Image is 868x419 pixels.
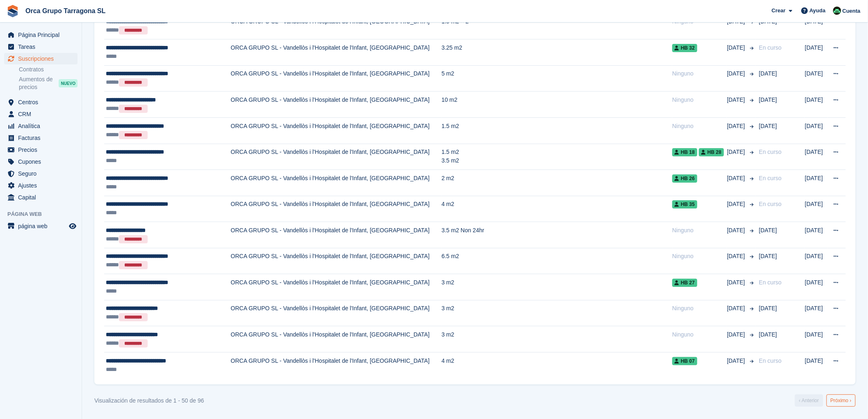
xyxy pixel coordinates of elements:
td: ORCA GRUPO SL - Vandellòs i l'Hospitalet de l'Infant, [GEOGRAPHIC_DATA] [231,248,442,274]
span: [DATE] [759,70,777,77]
a: Vista previa de la tienda [68,221,78,231]
span: En curso [759,201,781,207]
span: CRM [18,108,67,120]
span: [DATE] [759,227,777,234]
td: 1.5 m2 [441,117,672,144]
td: [DATE] [805,39,827,65]
span: [DATE] [759,96,777,103]
img: Tania [833,7,841,15]
span: HB 32 [672,44,697,52]
a: menú [4,220,78,232]
div: Ninguno [672,226,727,235]
div: Ninguno [672,96,727,104]
div: Ninguno [672,69,727,78]
td: [DATE] [805,274,827,300]
a: Aumentos de precios NUEVO [19,75,78,92]
a: menu [4,156,78,167]
a: menu [4,132,78,144]
span: [DATE] [727,330,747,339]
a: menu [4,96,78,108]
span: HB 26 [672,174,697,183]
span: En curso [759,175,781,181]
a: Próximo [827,394,856,407]
span: Suscripciones [18,53,67,64]
a: menu [4,192,78,203]
td: 3.25 m2 [441,39,672,65]
span: Ajustes [18,180,67,191]
img: stora-icon-8386f47178a22dfd0bd8f6a31ec36ba5ce8667c1dd55bd0f319d3a0aa187defe.svg [7,5,19,17]
div: Ninguno [672,304,727,313]
td: [DATE] [805,300,827,326]
span: En curso [759,44,781,51]
span: En curso [759,357,781,364]
span: página web [18,220,67,232]
a: Orca Grupo Tarragona SL [22,4,109,18]
td: [DATE] [805,144,827,170]
span: [DATE] [727,304,747,313]
span: [DATE] [727,252,747,261]
td: [DATE] [805,92,827,118]
span: [DATE] [727,148,747,156]
td: [DATE] [805,248,827,274]
span: [DATE] [727,69,747,78]
span: [DATE] [759,123,777,129]
td: [DATE] [805,326,827,353]
td: [DATE] [805,196,827,222]
td: ORCA GRUPO SL - Vandellòs i l'Hospitalet de l'Infant, [GEOGRAPHIC_DATA] [231,65,442,92]
a: menu [4,180,78,191]
div: Ninguno [672,252,727,261]
td: ORCA GRUPO SL - Vandellòs i l'Hospitalet de l'Infant, [GEOGRAPHIC_DATA] [231,353,442,378]
span: Página web [7,210,82,218]
td: [DATE] [805,222,827,248]
span: Analítica [18,120,67,132]
span: Precios [18,144,67,156]
a: menu [4,53,78,64]
span: Capital [18,192,67,203]
nav: Pages [793,394,857,407]
span: Tareas [18,41,67,53]
td: 3 m2 [441,274,672,300]
span: [DATE] [727,278,747,287]
span: [DATE] [727,226,747,235]
span: [DATE] [727,200,747,208]
td: ORCA GRUPO SL - Vandellòs i l'Hospitalet de l'Infant, [GEOGRAPHIC_DATA] [231,170,442,196]
td: [DATE] [805,170,827,196]
td: ORCA GRUPO SL - Vandellòs i l'Hospitalet de l'Infant, [GEOGRAPHIC_DATA] [231,300,442,326]
td: 5 m2 [441,65,672,92]
td: ORCA GRUPO SL - Vandellòs i l'Hospitalet de l'Infant, [GEOGRAPHIC_DATA] [231,117,442,144]
span: En curso [759,149,781,155]
div: Ninguno [672,122,727,131]
td: [DATE] [805,13,827,39]
td: ORCA GRUPO SL - Vandellòs i l'Hospitalet de l'Infant, [GEOGRAPHIC_DATA] [231,222,442,248]
a: menu [4,108,78,120]
td: ORCA GRUPO SL - Vandellòs i l'Hospitalet de l'Infant, [GEOGRAPHIC_DATA] [231,326,442,353]
span: Crear [772,7,786,15]
span: [DATE] [727,122,747,131]
span: [DATE] [727,96,747,104]
td: [DATE] [805,353,827,378]
span: Facturas [18,132,67,144]
div: NUEVO [59,79,78,87]
a: Anterior [795,394,823,407]
td: ORCA GRUPO SL - Vandellòs i l'Hospitalet de l'Infant, [GEOGRAPHIC_DATA] [231,274,442,300]
span: En curso [759,279,781,286]
span: HB 35 [672,200,697,208]
td: ORCA GRUPO SL - Vandellòs i l'Hospitalet de l'Infant, [GEOGRAPHIC_DATA] [231,13,442,39]
span: [DATE] [759,253,777,259]
span: Ayuda [810,7,826,15]
span: HB 18 [672,148,697,156]
span: Página Principal [18,29,67,41]
a: menu [4,29,78,41]
span: Seguro [18,168,67,179]
td: [DATE] [805,65,827,92]
span: [DATE] [727,44,747,52]
a: menu [4,144,78,156]
span: [DATE] [727,357,747,365]
a: menu [4,120,78,132]
td: ORCA GRUPO SL - Vandellòs i l'Hospitalet de l'Infant, [GEOGRAPHIC_DATA] [231,144,442,170]
td: 3.5 m2 Non 24hr [441,222,672,248]
span: [DATE] [759,331,777,338]
span: Aumentos de precios [19,76,59,91]
td: 3 m2 [441,326,672,353]
span: HB 27 [672,279,697,287]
